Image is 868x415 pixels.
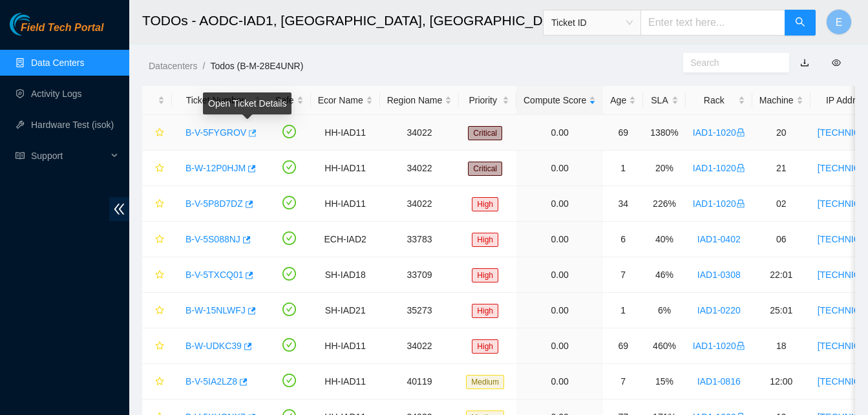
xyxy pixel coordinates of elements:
[516,328,603,364] td: 0.00
[311,115,380,151] td: HH-IAD11
[149,264,165,285] button: star
[516,257,603,293] td: 0.00
[282,303,296,316] span: check-circle
[690,56,772,70] input: Search
[472,339,498,354] span: High
[697,305,741,315] a: IAD1-0220
[202,61,205,71] span: /
[516,186,603,222] td: 0.00
[832,58,841,67] span: eye
[468,162,502,176] span: Critical
[693,198,745,209] a: IAD1-1020lock
[380,115,460,151] td: 34022
[380,293,460,328] td: 35273
[790,52,819,73] button: download
[185,198,243,209] a: B-V-5P8D7DZ
[155,128,164,138] span: star
[697,270,741,280] a: IAD1-0308
[380,257,460,293] td: 33709
[380,364,460,399] td: 40119
[31,120,114,130] a: Hardware Test (isok)
[10,23,103,40] a: Akamai TechnologiesField Tech Portal
[380,222,460,257] td: 33783
[149,371,165,392] button: star
[311,222,380,257] td: ECH-IAD2
[640,10,785,36] input: Enter text here...
[516,364,603,399] td: 0.00
[311,257,380,293] td: SH-IAD18
[282,338,296,352] span: check-circle
[466,375,504,389] span: Medium
[697,234,741,244] a: IAD1-0402
[311,186,380,222] td: HH-IAD11
[603,151,643,186] td: 1
[282,125,296,138] span: check-circle
[311,328,380,364] td: HH-IAD11
[185,127,246,138] a: B-V-5FYGROV
[155,235,164,245] span: star
[693,341,745,351] a: IAD1-1020lock
[643,222,686,257] td: 40%
[603,293,643,328] td: 1
[752,222,810,257] td: 06
[149,335,165,356] button: star
[149,61,197,71] a: Datacenters
[752,257,810,293] td: 22:01
[185,234,240,244] a: B-V-5S088NJ
[643,151,686,186] td: 20%
[603,257,643,293] td: 7
[155,377,164,387] span: star
[185,305,246,315] a: B-W-15NLWFJ
[185,376,237,387] a: B-V-5IA2LZ8
[516,293,603,328] td: 0.00
[31,58,84,68] a: Data Centers
[516,115,603,151] td: 0.00
[203,92,291,114] div: Open Ticket Details
[516,222,603,257] td: 0.00
[380,151,460,186] td: 34022
[752,364,810,399] td: 12:00
[380,186,460,222] td: 34022
[149,158,165,178] button: star
[16,151,25,160] span: read
[185,163,246,173] a: B-W-12P0HJM
[311,151,380,186] td: HH-IAD11
[311,293,380,328] td: SH-IAD21
[643,328,686,364] td: 460%
[752,186,810,222] td: 02
[155,306,164,316] span: star
[752,293,810,328] td: 25:01
[643,293,686,328] td: 6%
[282,196,296,209] span: check-circle
[603,328,643,364] td: 69
[380,328,460,364] td: 34022
[155,199,164,209] span: star
[643,186,686,222] td: 226%
[282,267,296,281] span: check-circle
[185,341,242,351] a: B-W-UDKC39
[603,364,643,399] td: 7
[736,164,745,173] span: lock
[472,304,498,318] span: High
[800,58,809,68] a: download
[210,61,303,71] a: Todos (B-M-28E4UNR)
[826,9,852,35] button: E
[282,231,296,245] span: check-circle
[149,300,165,321] button: star
[155,341,164,352] span: star
[10,13,65,36] img: Akamai Technologies
[311,364,380,399] td: HH-IAD11
[155,164,164,174] span: star
[603,186,643,222] td: 34
[472,197,498,211] span: High
[282,160,296,174] span: check-circle
[643,364,686,399] td: 15%
[516,151,603,186] td: 0.00
[836,14,843,30] span: E
[149,193,165,214] button: star
[693,127,745,138] a: IAD1-1020lock
[472,233,498,247] span: High
[149,229,165,250] button: star
[785,10,816,36] button: search
[21,22,103,34] span: Field Tech Portal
